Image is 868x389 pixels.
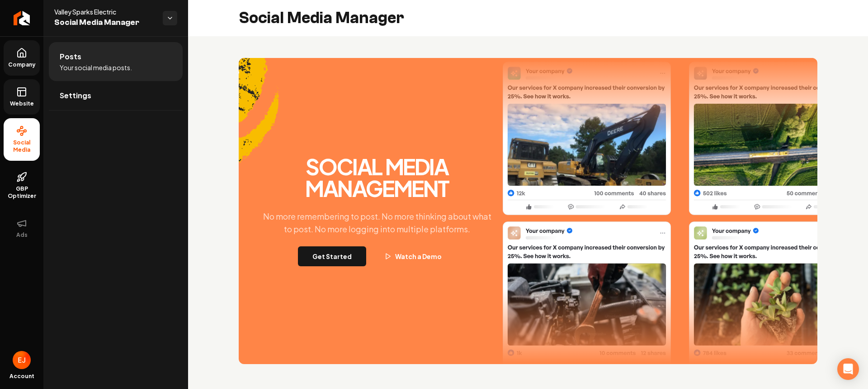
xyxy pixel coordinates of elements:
a: Website [4,79,40,115]
img: Accent [239,58,279,188]
span: Valley Sparks Electric [54,7,156,16]
button: Watch a Demo [370,246,456,266]
span: Posts [60,51,81,62]
span: Account [9,373,34,380]
img: Rebolt Logo [14,11,30,25]
a: Settings [49,81,183,110]
p: No more remembering to post. No more thinking about what to post. No more logging into multiple p... [255,210,499,235]
h2: Social Media Manager [239,9,404,27]
img: Post Two [689,62,857,375]
span: Website [6,100,38,107]
span: Social Media Manager [54,16,156,29]
span: Social Media [4,139,40,154]
span: Ads [13,231,31,239]
a: GBP Optimizer [4,164,40,207]
button: Ads [4,211,40,246]
button: Get Started [298,246,366,266]
a: Company [4,40,40,76]
span: GBP Optimizer [4,185,40,200]
span: Your social media posts. [60,63,132,72]
span: Company [5,61,39,68]
div: Open Intercom Messenger [837,358,859,380]
span: Settings [60,90,91,101]
img: Post One [503,62,671,375]
button: Open user button [13,351,31,369]
h2: Social Media Management [255,156,499,199]
img: Eduard Joers [13,351,31,369]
